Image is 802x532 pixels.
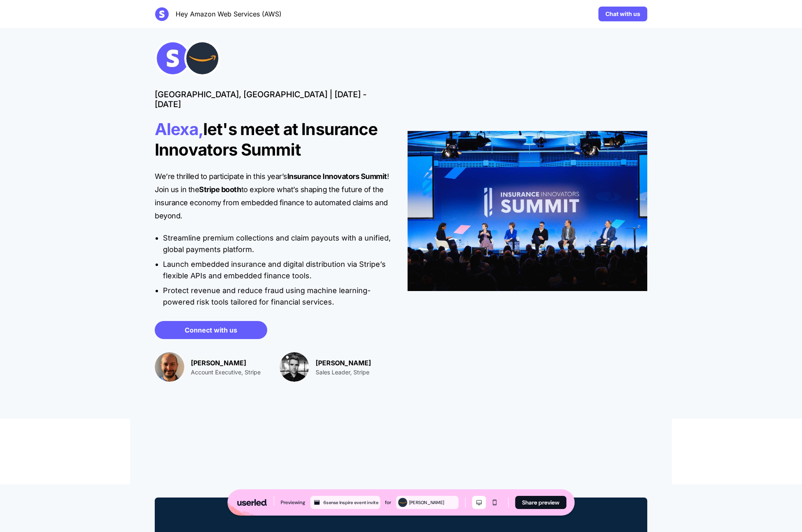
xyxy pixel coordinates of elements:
[316,368,371,376] p: Sales Leader, Stripe
[191,368,261,376] p: Account Executive, Stripe
[287,172,387,181] strong: Insurance Innovators Summit
[323,499,378,506] div: 6sense Inspire event invite
[515,496,566,509] button: Share preview
[163,259,394,282] p: Launch embedded insurance and digital distribution via Stripe’s flexible APIs and embedded financ...
[488,496,502,509] button: Mobile mode
[155,89,394,109] p: [GEOGRAPHIC_DATA], [GEOGRAPHIC_DATA] | [DATE] - [DATE]
[176,9,282,19] p: Hey Amazon Web Services (AWS)
[155,119,394,160] p: let's meet at Insurance Innovators Summit
[191,358,261,368] p: [PERSON_NAME]
[155,170,394,222] p: We’re thrilled to participate in this year’s ! Join us in the to explore what’s shaping the futur...
[316,358,371,368] p: [PERSON_NAME]
[199,185,241,194] strong: Stripe booth
[385,498,391,507] div: for
[155,321,267,339] button: Connect with us
[409,499,457,506] div: [PERSON_NAME]
[281,498,305,507] div: Previewing
[155,119,203,139] span: Alexa,
[163,232,394,255] p: Streamline premium collections and claim payouts with a unified, global payments platform.
[598,7,647,21] button: Chat with us
[163,285,394,308] p: Protect revenue and reduce fraud using machine learning-powered risk tools tailored for financial...
[472,496,486,509] button: Desktop mode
